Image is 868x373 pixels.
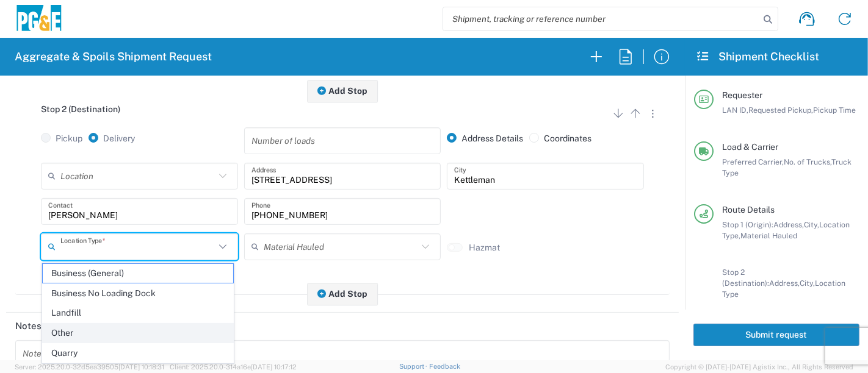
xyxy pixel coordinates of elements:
[447,133,523,144] label: Address Details
[696,49,819,64] h2: Shipment Checklist
[15,5,63,34] img: pge
[722,268,769,288] span: Stop 2 (Destination):
[43,344,234,363] span: Quarry
[43,284,234,303] span: Business No Loading Dock
[740,231,797,240] span: Material Hauled
[443,7,759,30] input: Shipment, tracking or reference number
[693,324,859,346] button: Submit request
[748,105,813,115] span: Requested Pickup,
[722,90,762,100] span: Requester
[15,320,42,332] h2: Notes
[784,157,831,166] span: No. of Trucks,
[118,363,164,371] span: [DATE] 10:18:31
[307,283,378,305] button: Add Stop
[722,105,748,115] span: LAN ID,
[722,220,773,229] span: Stop 1 (Origin):
[43,264,234,283] span: Business (General)
[170,363,297,371] span: Client: 2025.20.0-314a16e
[43,324,234,343] span: Other
[251,363,297,371] span: [DATE] 10:17:12
[399,363,430,370] a: Support
[665,361,853,372] span: Copyright © [DATE]-[DATE] Agistix Inc., All Rights Reserved
[15,49,212,64] h2: Aggregate & Spoils Shipment Request
[41,104,120,114] span: Stop 2 (Destination)
[529,133,591,144] label: Coordinates
[722,142,778,152] span: Load & Carrier
[722,205,775,215] span: Route Details
[804,220,819,229] span: City,
[307,80,378,102] button: Add Stop
[769,279,800,288] span: Address,
[800,279,815,288] span: City,
[773,220,804,229] span: Address,
[469,242,500,253] label: Hazmat
[429,363,460,370] a: Feedback
[722,157,784,166] span: Preferred Carrier,
[43,304,234,322] span: Landfill
[15,363,164,371] span: Server: 2025.20.0-32d5ea39505
[813,105,856,115] span: Pickup Time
